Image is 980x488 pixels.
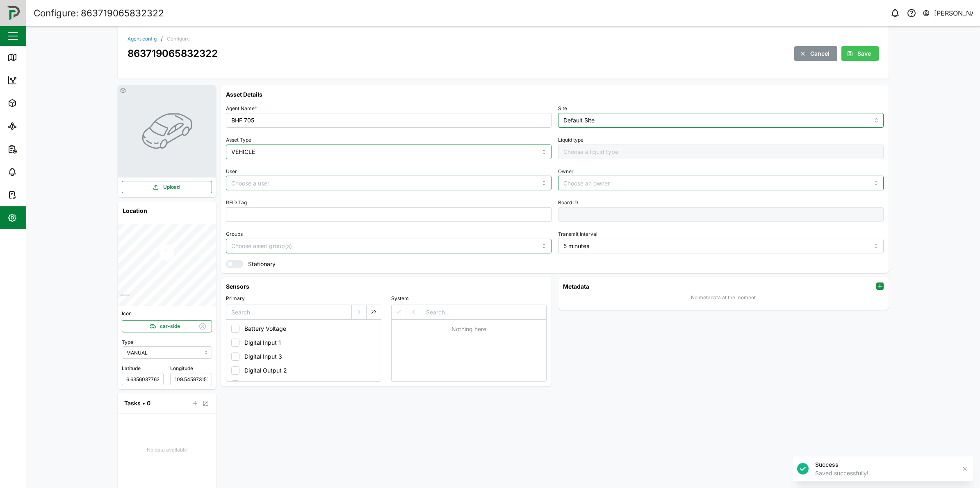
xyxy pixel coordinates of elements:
h6: Location [118,201,216,220]
label: Transmit Interval [558,231,597,237]
div: Success [815,461,956,469]
div: Tasks • 0 [124,399,150,408]
div: Map [21,53,40,62]
a: Agent config [128,36,157,41]
div: Tasks [21,190,44,199]
label: User [226,169,237,174]
label: Agent Name [226,106,257,111]
div: Map marker [157,243,177,265]
label: RFID Tag [226,200,247,206]
input: Choose a user [226,176,552,190]
h6: Sensors [226,282,547,291]
label: Longitude [170,365,193,373]
input: Search... [226,305,351,320]
label: Asset Type [226,137,251,143]
button: Battery Voltage [228,322,377,336]
div: / [161,36,163,42]
label: Liquid type [558,137,583,143]
label: Type [122,339,133,346]
label: Board ID [558,200,578,206]
div: Dashboard [21,76,58,85]
div: Configure [167,36,190,41]
div: Icon [122,310,212,318]
button: Upload [122,181,212,193]
div: Primary [226,295,381,303]
div: Reports [21,145,49,154]
input: Choose asset group(s) [231,243,373,249]
img: VEHICLE photo [141,105,193,157]
span: Upload [163,181,180,193]
div: Sites [21,122,41,131]
div: Configure: 863719065832322 [34,6,164,20]
div: 863719065832322 [128,46,218,61]
button: Save [841,46,879,61]
button: Remove Icon [197,321,208,332]
canvas: Map [118,224,216,306]
div: System [391,295,547,303]
div: Saved successfully! [815,469,956,477]
label: Groups [226,231,243,237]
div: No metadata at the moment [691,294,756,302]
h6: Asset Details [226,90,884,99]
div: Settings [21,213,50,222]
img: Main Logo [4,4,22,22]
div: Nothing here [392,325,546,334]
div: Assets [21,99,47,108]
button: Digital Output 3 [228,377,377,391]
button: Digital Output 2 [228,364,377,377]
h6: Metadata [563,282,589,291]
label: Site [558,106,567,111]
input: Choose a site [558,113,884,128]
button: car-side [122,320,212,332]
label: Stationary [243,260,276,268]
span: car-side [160,321,180,332]
label: Latitude [122,365,141,373]
button: Cancel [794,46,837,61]
button: [PERSON_NAME] [922,7,973,19]
input: Choose an owner [558,176,884,190]
input: Choose an asset type [226,145,552,159]
input: Search... [421,305,546,320]
div: Alarms [21,167,47,176]
label: Owner [558,169,574,174]
div: No data available [118,446,216,454]
a: Mapbox logo [120,294,130,303]
div: [PERSON_NAME] [934,8,973,18]
button: Digital Input 3 [228,350,377,364]
button: Digital Input 1 [228,336,377,350]
span: Cancel [810,47,830,61]
span: Save [857,47,871,61]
